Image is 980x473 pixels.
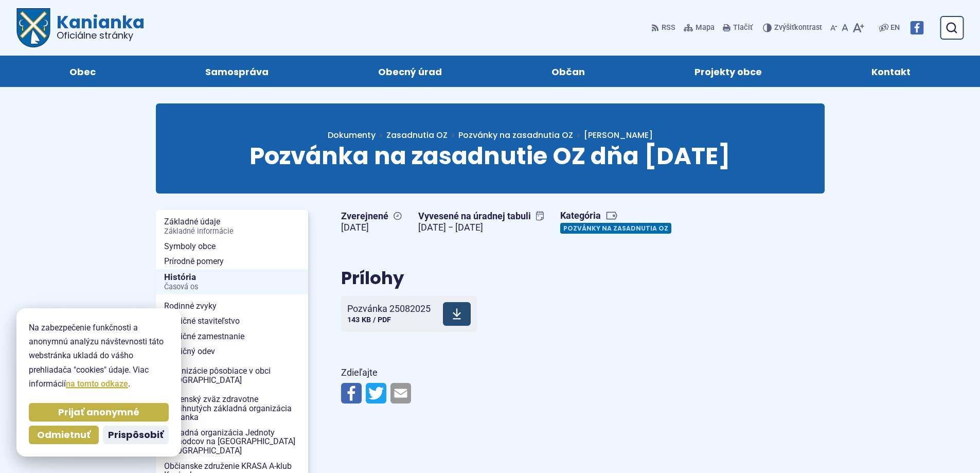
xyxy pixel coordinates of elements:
a: Prírodné pomery [156,254,308,269]
span: Kontakt [871,56,911,87]
span: Oficiálne stránky [57,31,145,40]
a: Pozvánky na zasadnutia OZ [458,129,573,141]
figcaption: [DATE] − [DATE] [418,222,544,234]
span: Pozvánka 25082025 [347,304,431,314]
span: Občan [551,56,585,87]
span: Slovenský zväz zdravotne postihnutých základná organizácia Kanianka [164,392,300,425]
a: Slovenský zväz zdravotne postihnutých základná organizácia Kanianka [156,392,308,425]
a: Základné údajeZákladné informácie [156,214,308,238]
button: Zväčšiť veľkosť písma [850,17,866,39]
span: Vyvesené na úradnej tabuli [418,211,544,222]
a: Obecný úrad [333,56,486,87]
a: [PERSON_NAME] [573,129,653,141]
span: Tradičné zamestnanie [164,329,300,344]
span: Zasadnutia OZ [386,129,448,141]
img: Zdieľať na Twitteri [366,383,386,404]
span: Rodinné zvyky [164,299,300,314]
span: Zverejnené [341,211,402,222]
a: Logo Kanianka, prejsť na domovskú stránku. [16,8,145,47]
button: Zmenšiť veľkosť písma [828,17,840,39]
a: Tradičné staviteľstvo [156,313,308,329]
button: Zvýšiťkontrast [763,17,824,39]
span: 143 KB / PDF [347,316,391,324]
img: Prejsť na Facebook stránku [910,21,923,34]
span: RSS [662,22,675,34]
img: Prejsť na domovskú stránku [16,8,50,47]
p: Zdieľajte [341,365,706,381]
a: Projekty obce [650,56,807,87]
span: Pozvánka na zasadnutie OZ dňa [DATE] [250,139,730,172]
span: Prijať anonymné [58,407,139,418]
span: Obec [69,56,96,87]
figcaption: [DATE] [341,222,402,234]
span: Základná organizácia Jednoty dôchodcov na [GEOGRAPHIC_DATA] [GEOGRAPHIC_DATA] [164,425,300,459]
img: Zdieľať na Facebooku [341,383,362,404]
a: Obec [25,56,140,87]
span: Tlačiť [733,24,753,32]
a: EN [888,22,902,34]
span: Projekty obce [694,56,762,87]
span: Prírodné pomery [164,254,300,269]
a: Pozvánka 25082025 143 KB / PDF [341,296,477,332]
a: Kontakt [827,56,955,87]
a: Pozvánky na zasadnutia OZ [560,223,671,234]
button: Odmietnuť [29,426,99,444]
a: Symboly obce [156,239,308,254]
span: Základné údaje [164,214,300,238]
span: Organizácie pôsobiace v obci [GEOGRAPHIC_DATA] [164,363,300,388]
a: na tomto odkaze [66,379,128,389]
span: Obecný úrad [378,56,442,87]
span: [PERSON_NAME] [584,129,653,141]
span: kontrast [774,24,822,32]
button: Prijať anonymné [29,403,169,422]
span: Samospráva [205,56,269,87]
span: Základné informácie [164,227,300,236]
span: História [164,269,300,294]
span: Mapa [696,22,715,34]
span: Zvýšiť [774,23,794,32]
button: Nastaviť pôvodnú veľkosť písma [840,17,850,39]
a: Dokumenty [328,129,386,141]
span: Časová os [164,283,300,291]
a: Organizácie pôsobiace v obci [GEOGRAPHIC_DATA] [156,363,308,388]
span: EN [890,22,900,34]
span: Kanianka [50,13,145,40]
a: Základná organizácia Jednoty dôchodcov na [GEOGRAPHIC_DATA] [GEOGRAPHIC_DATA] [156,425,308,459]
span: Tradičné staviteľstvo [164,313,300,329]
a: Mapa [682,17,717,39]
a: Tradičný odev [156,344,308,359]
button: Prispôsobiť [103,426,169,444]
span: Tradičný odev [164,344,300,359]
h2: Prílohy [341,269,706,288]
a: Občan [507,56,630,87]
p: Na zabezpečenie funkčnosti a anonymnú analýzu návštevnosti táto webstránka ukladá do vášho prehli... [29,321,169,391]
button: Tlačiť [721,17,755,39]
a: Zasadnutia OZ [386,129,458,141]
span: Kategória [560,210,675,222]
span: Dokumenty [328,129,376,141]
a: RSS [651,17,678,39]
span: Prispôsobiť [108,429,164,441]
span: Odmietnuť [37,429,91,441]
a: HistóriaČasová os [156,269,308,294]
a: Samospráva [161,56,313,87]
a: Rodinné zvyky [156,299,308,314]
a: Tradičné zamestnanie [156,329,308,344]
img: Zdieľať e-mailom [390,383,411,404]
span: Symboly obce [164,239,300,254]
